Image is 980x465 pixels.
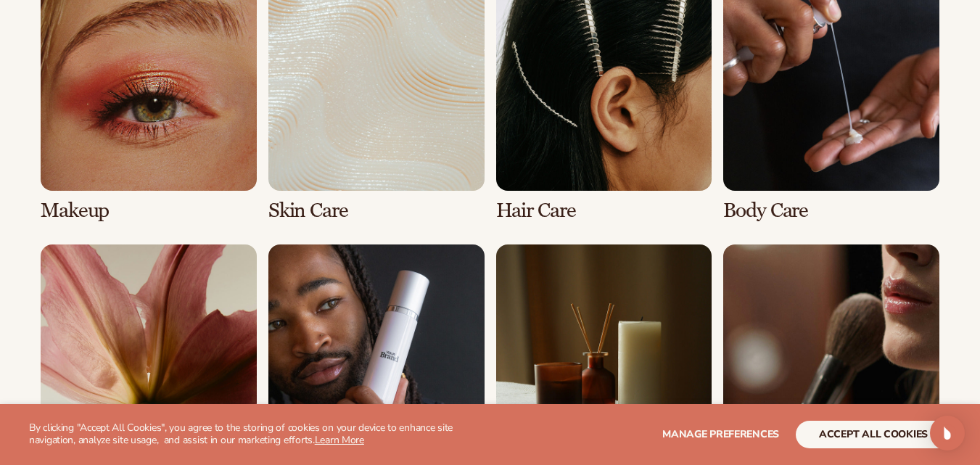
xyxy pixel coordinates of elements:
[315,433,364,447] a: Learn More
[268,199,485,222] h3: Skin Care
[662,421,779,448] button: Manage preferences
[496,199,712,222] h3: Hair Care
[41,199,257,222] h3: Makeup
[796,421,951,448] button: accept all cookies
[723,199,939,222] h3: Body Care
[930,416,965,450] div: Open Intercom Messenger
[29,422,484,447] p: By clicking "Accept All Cookies", you agree to the storing of cookies on your device to enhance s...
[662,427,779,441] span: Manage preferences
